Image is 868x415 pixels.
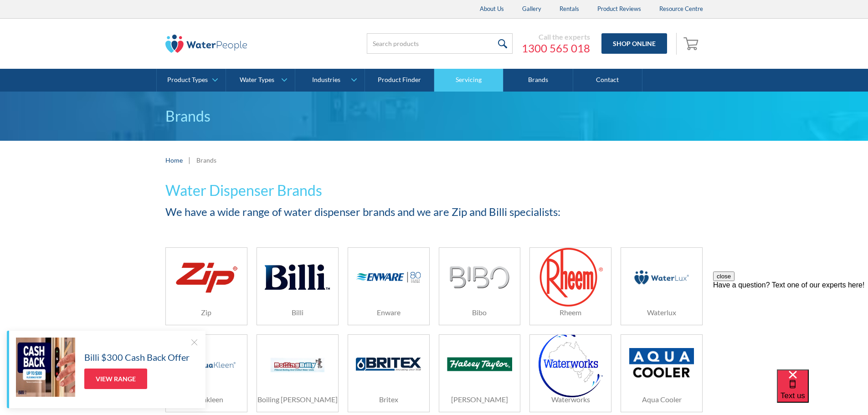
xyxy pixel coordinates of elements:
img: Waterlux [629,256,694,299]
img: Aquakleen [174,343,239,386]
h6: Bibo [439,307,520,318]
div: Industries [312,76,340,84]
h6: Rheem [530,307,611,318]
a: RheemRheem [529,247,611,325]
img: Enware [356,272,421,283]
h5: Billi $300 Cash Back Offer [84,350,190,364]
a: Brands [503,69,573,92]
a: ZipZip [165,247,247,325]
a: Contact [573,69,642,92]
a: Shop Online [601,33,667,54]
a: BiboBibo [439,247,521,325]
a: AquakleenAquakleen [165,334,247,412]
h6: Boiling [PERSON_NAME] [257,394,338,405]
a: BilliBilli [257,247,339,325]
a: WaterworksWaterworks [529,334,611,412]
h6: Waterlux [621,307,702,318]
h6: Enware [348,307,429,318]
img: Boiling billy [265,343,329,386]
a: EnwareEnware [348,247,430,325]
input: Search products [367,33,513,54]
iframe: podium webchat widget bubble [777,369,868,415]
a: Home [165,155,183,165]
h6: Zip [166,307,247,318]
a: Product Finder [365,69,434,92]
img: Billi [265,256,329,299]
iframe: podium webchat widget prompt [713,272,868,381]
h6: Aqua Cooler [621,394,702,405]
img: Bibo [449,266,510,289]
img: Zip [174,258,239,297]
a: 1300 565 018 [522,41,590,55]
a: View Range [84,369,147,389]
a: Boiling billyBoiling [PERSON_NAME] [257,334,339,412]
img: Waterworks [539,332,603,397]
a: Aqua CoolerAqua Cooler [621,334,703,412]
h6: Waterworks [530,394,611,405]
img: Rheem [539,247,603,307]
a: Halsey Taylor[PERSON_NAME] [439,334,521,412]
a: Industries [295,69,364,92]
a: Water Types [226,69,295,92]
a: Product Types [157,69,226,92]
img: Aqua Cooler [629,348,694,380]
h2: We have a wide range of water dispenser brands and we are Zip and Billi specialists: [165,204,703,220]
img: Halsey Taylor [447,357,512,371]
div: Product Types [167,76,208,84]
img: The Water People [165,35,247,53]
h1: Water Dispenser Brands [165,179,703,201]
h6: Britex [348,394,429,405]
p: Brands [165,105,703,127]
h6: Billi [257,307,338,318]
h6: Aquakleen [166,394,247,405]
img: shopping cart [683,36,701,51]
div: | [187,154,192,165]
h6: [PERSON_NAME] [439,394,520,405]
div: Water Types [240,76,274,84]
img: Billi $300 Cash Back Offer [16,338,75,397]
img: Britex [356,358,421,370]
a: Servicing [434,69,503,92]
a: WaterluxWaterlux [621,247,703,325]
a: BritexBritex [348,334,430,412]
a: Open empty cart [681,33,703,55]
div: Brands [196,155,216,165]
div: Call the experts [522,32,590,41]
